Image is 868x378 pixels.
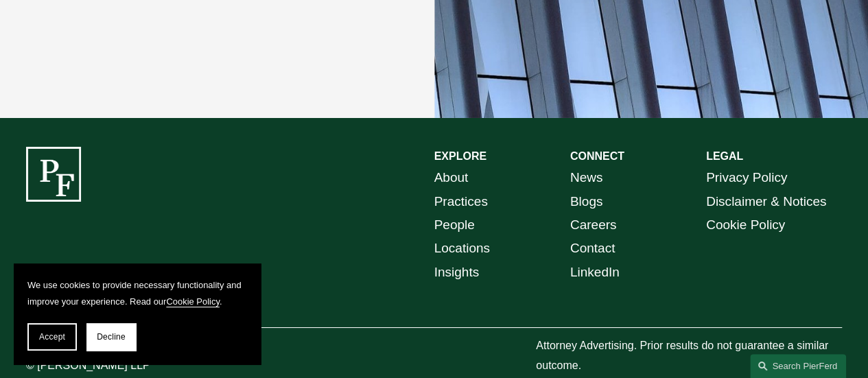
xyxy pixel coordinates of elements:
span: Decline [97,332,126,342]
button: Accept [27,323,77,351]
button: Decline [86,323,136,351]
a: Careers [570,213,617,237]
strong: CONNECT [570,150,624,162]
strong: EXPLORE [434,150,486,162]
a: Cookie Policy [166,296,220,307]
p: We use cookies to provide necessary functionality and improve your experience. Read our . [27,277,247,309]
a: Blogs [570,190,603,213]
p: © [PERSON_NAME] LLP [26,356,196,376]
strong: LEGAL [706,150,743,162]
a: Contact [570,237,615,260]
a: Practices [434,190,488,213]
a: LinkedIn [570,261,620,284]
a: News [570,166,603,189]
a: About [434,166,469,189]
p: Attorney Advertising. Prior results do not guarantee a similar outcome. [536,336,842,376]
a: People [434,213,475,237]
a: Locations [434,237,490,260]
section: Cookie banner [14,263,261,364]
a: Cookie Policy [706,213,785,237]
a: Disclaimer & Notices [706,190,826,213]
a: Insights [434,261,480,284]
span: Accept [39,332,65,342]
a: Privacy Policy [706,166,787,189]
a: Search this site [750,354,846,378]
